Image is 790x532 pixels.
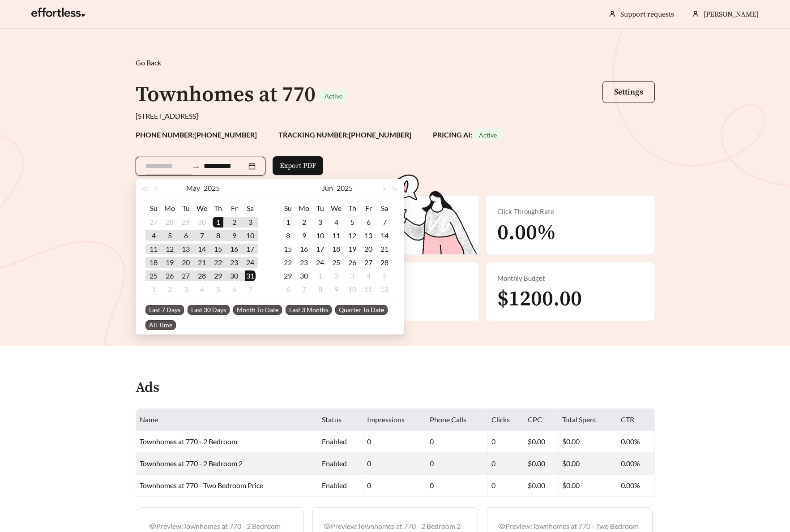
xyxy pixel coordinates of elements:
td: 2025-06-06 [226,283,242,296]
div: 3 [245,217,256,227]
td: 0 [488,453,524,475]
button: Export PDF [273,156,323,175]
span: Month To Date [233,305,282,315]
div: 9 [299,230,309,241]
span: Active [325,92,342,100]
div: 12 [164,244,175,254]
td: 2025-05-11 [145,242,162,256]
th: Th [344,201,360,215]
td: 2025-07-12 [376,283,393,296]
td: 2025-06-10 [312,229,328,242]
td: $0.00 [559,453,617,475]
span: Settings [614,87,643,97]
td: 2025-06-07 [242,283,258,296]
td: 2025-05-18 [145,256,162,269]
th: Mo [296,201,312,215]
td: 2025-05-19 [162,256,178,269]
span: to [192,162,200,170]
span: Last 30 Days [188,305,230,315]
td: 2025-05-15 [210,242,226,256]
td: 2025-07-06 [280,283,296,296]
div: 2 [331,270,342,281]
button: Settings [602,81,655,103]
td: 2025-06-16 [296,242,312,256]
td: 2025-05-24 [242,256,258,269]
td: 2025-06-22 [280,256,296,269]
span: Last 3 Months [286,305,332,315]
span: Active [479,131,497,139]
div: 27 [180,270,191,281]
div: 7 [245,284,256,295]
div: 27 [363,257,374,268]
div: 7 [299,284,309,295]
td: 2025-06-07 [376,215,393,229]
div: 11 [148,244,159,254]
td: 2025-04-27 [145,215,162,229]
div: Click-Through Rate [497,206,643,217]
div: 15 [213,244,223,254]
th: We [328,201,344,215]
td: 0.00% [617,431,654,453]
th: Sa [242,201,258,215]
td: 2025-05-20 [178,256,194,269]
div: 30 [229,270,239,281]
div: 7 [379,217,390,227]
div: 3 [347,270,358,281]
td: 2025-05-02 [226,215,242,229]
td: 2025-05-26 [162,269,178,283]
td: 2025-06-04 [194,283,210,296]
td: 2025-05-10 [242,229,258,242]
div: 4 [196,284,207,295]
td: 2025-06-28 [376,256,393,269]
strong: PRICING AI: [433,130,502,139]
td: 2025-07-11 [360,283,376,296]
div: 26 [164,270,175,281]
td: 2025-05-22 [210,256,226,269]
td: 2025-06-12 [344,229,360,242]
th: Name [136,409,318,431]
td: 2025-05-31 [242,269,258,283]
div: 20 [363,244,374,254]
div: 12 [379,284,390,295]
td: 0 [488,431,524,453]
td: 2025-06-05 [344,215,360,229]
td: 0.00% [617,453,654,475]
td: 2025-05-04 [145,229,162,242]
button: 2025 [204,179,220,197]
div: 22 [213,257,223,268]
span: CTR [621,415,634,424]
td: 0 [426,453,488,475]
span: Export PDF [280,160,316,171]
span: enabled [322,437,347,446]
th: Status [318,409,363,431]
td: 2025-06-04 [328,215,344,229]
td: 0.00% [617,475,654,497]
td: 2025-05-16 [226,242,242,256]
td: 2025-06-01 [145,283,162,296]
td: 2025-07-08 [312,283,328,296]
td: 2025-05-23 [226,256,242,269]
div: 2 [229,217,239,227]
td: 0 [488,475,524,497]
td: 2025-07-10 [344,283,360,296]
span: enabled [322,481,347,489]
div: 13 [363,230,374,241]
div: Preview: Townhomes at 770 - 2 Bedroom [149,521,292,532]
td: 2025-06-27 [360,256,376,269]
div: Monthly Budget [497,273,643,283]
span: Townhomes at 770 - 2 Bedroom 2 [140,459,243,468]
span: Last 7 Days [145,305,184,315]
td: 2025-05-06 [178,229,194,242]
div: 24 [245,257,256,268]
th: Phone Calls [426,409,488,431]
div: 22 [282,257,293,268]
div: 9 [331,284,342,295]
td: 2025-06-14 [376,229,393,242]
div: [STREET_ADDRESS] [136,111,655,121]
div: 1 [315,270,325,281]
div: 29 [213,270,223,281]
td: 0 [363,453,426,475]
div: 25 [331,257,342,268]
td: 2025-04-28 [162,215,178,229]
div: 10 [347,284,358,295]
